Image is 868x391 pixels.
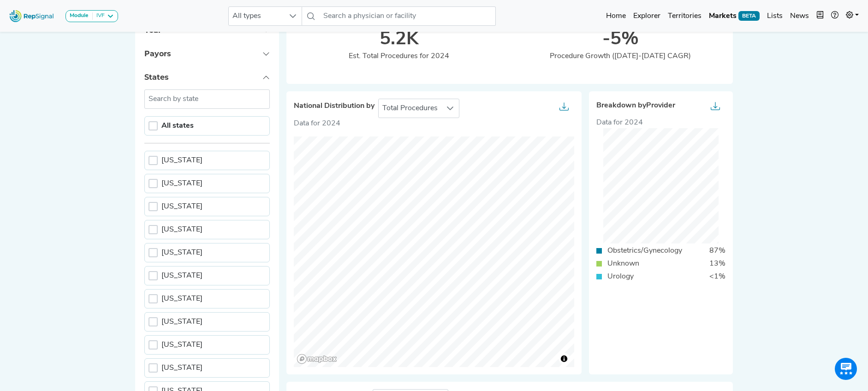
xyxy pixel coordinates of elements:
[786,7,813,25] a: News
[559,353,570,364] button: Toggle attribution
[297,354,337,364] a: Mapbox logo
[161,120,194,131] label: All states
[704,258,731,269] div: 13%
[554,99,574,118] button: Export as...
[161,316,202,327] label: [US_STATE]
[70,13,89,18] strong: Module
[646,102,675,109] span: Provider
[561,354,567,364] span: Toggle attribution
[144,49,171,58] span: Payors
[349,53,449,60] span: Est. Total Procedures for 2024
[664,7,705,25] a: Territories
[144,89,270,109] input: Search by state
[161,293,202,304] label: [US_STATE]
[320,6,496,26] input: Search a physician or facility
[161,339,202,350] label: [US_STATE]
[596,101,675,110] span: Breakdown by
[704,271,731,282] div: <1%
[510,29,731,51] div: -5%
[602,271,639,282] div: Urology
[161,224,202,235] label: [US_STATE]
[135,65,279,89] button: States
[161,362,202,373] label: [US_STATE]
[596,117,725,128] div: Data for 2024
[161,178,202,189] label: [US_STATE]
[705,99,725,117] button: Export as...
[630,7,664,25] a: Explorer
[161,247,202,258] label: [US_STATE]
[161,155,202,166] label: [US_STATE]
[602,245,688,256] div: Obstetrics/Gynecology
[93,12,105,20] div: IVF
[602,7,630,25] a: Home
[229,7,284,25] span: All types
[705,7,763,25] a: MarketsBETA
[379,99,441,118] span: Total Procedures
[135,42,279,65] button: Payors
[294,118,574,129] p: Data for 2024
[294,102,375,111] span: National Distribution by
[65,10,118,22] button: ModuleIVF
[763,7,786,25] a: Lists
[294,136,574,367] canvas: Map
[144,73,168,82] span: States
[161,201,202,212] label: [US_STATE]
[161,270,202,281] label: [US_STATE]
[550,53,691,60] span: Procedure Growth ([DATE]-[DATE] CAGR)
[288,29,510,51] div: 5.2K
[813,7,827,25] button: Intel Book
[738,11,760,20] span: BETA
[602,258,645,269] div: Unknown
[704,245,731,256] div: 87%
